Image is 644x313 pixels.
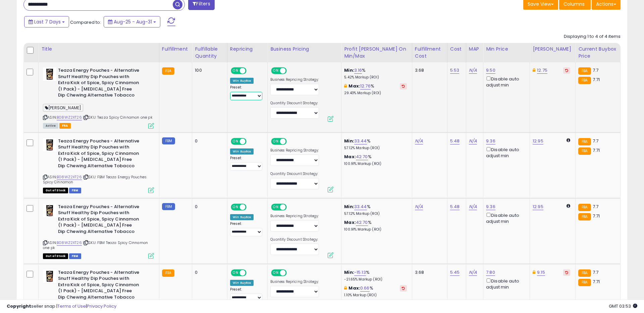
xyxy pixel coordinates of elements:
span: 7.7 [593,269,598,275]
a: N/A [469,203,477,210]
div: ASIN: [43,204,154,258]
span: 7.71 [593,278,600,285]
b: Max: [344,219,356,226]
a: 5.48 [450,138,460,144]
small: FBA [578,138,591,145]
a: 33.44 [354,138,367,144]
span: Aug-25 - Aug-31 [114,18,152,25]
b: Min: [344,203,354,210]
div: 3.68 [415,67,442,73]
div: Cost [450,46,463,53]
div: Fulfillment [162,46,189,53]
small: FBA [578,269,591,277]
div: Min Price [486,46,527,53]
p: 100.91% Markup (ROI) [344,162,407,166]
div: Business Pricing [270,46,338,53]
small: FBA [578,147,591,155]
div: Current Buybox Price [578,46,618,60]
div: Preset: [230,85,262,100]
div: 100 [195,67,222,73]
span: | SKU: Teaza Spicy Cinnamon one pk [83,115,153,120]
a: 42.70 [356,219,368,226]
a: 5.48 [450,203,460,210]
div: Win BuyBox [230,280,254,286]
div: Title [41,46,156,53]
div: % [344,220,407,232]
p: 100.91% Markup (ROI) [344,227,407,232]
b: Teaza Energy Pouches - Alternative Snuff Healthy Dip Pouches with Extra Kick of Spice, Spicy Cinn... [58,138,140,171]
div: % [344,154,407,166]
p: 1.10% Markup (ROI) [344,293,407,298]
span: ON [231,204,240,210]
div: % [344,138,407,150]
div: 0 [195,269,222,275]
p: 57.12% Markup (ROI) [344,211,407,216]
a: B08WZ2XT26 [57,115,82,120]
label: Business Repricing Strategy: [270,148,319,153]
a: 0.66 [360,285,370,292]
a: 12.75 [537,67,547,74]
span: ON [231,270,240,275]
small: FBA [578,67,591,75]
label: Quantity Discount Strategy: [270,101,319,106]
span: 2025-09-8 03:53 GMT [609,303,637,309]
div: Fulfillment Cost [415,46,444,60]
b: Max: [344,153,356,160]
div: Fulfillable Quantity [195,46,224,60]
a: 5.53 [450,67,460,74]
a: 33.44 [354,203,367,210]
label: Quantity Discount Strategy: [270,172,319,176]
div: Preset: [230,156,262,171]
button: Aug-25 - Aug-31 [104,16,160,27]
span: [PERSON_NAME] [43,104,83,112]
a: N/A [415,138,423,144]
span: 7.71 [593,76,600,83]
a: 7.80 [486,269,495,276]
span: OFF [286,270,297,275]
span: All listings currently available for purchase on Amazon [43,123,58,129]
span: 7.71 [593,213,600,219]
div: MAP [469,46,480,53]
span: FBA [59,123,71,129]
small: FBM [162,137,175,144]
span: All listings that are currently out of stock and unavailable for purchase on Amazon [43,188,68,193]
div: ASIN: [43,67,154,128]
label: Business Repricing Strategy: [270,77,319,82]
div: Win BuyBox [230,148,254,154]
span: ON [231,138,240,144]
b: Teaza Energy Pouches - Alternative Snuff Healthy Dip Pouches with Extra Kick of Spice, Spicy Cinn... [58,204,140,237]
a: 12.95 [533,203,543,210]
div: Repricing [230,46,265,53]
span: OFF [286,68,297,74]
span: OFF [246,204,256,210]
small: FBA [578,204,591,211]
a: B08WZ2XT26 [57,240,82,246]
b: Max: [348,285,360,291]
p: 57.12% Markup (ROI) [344,146,407,150]
a: N/A [415,203,423,210]
span: 7.7 [593,67,598,73]
span: 7.7 [593,203,598,210]
a: 5.45 [450,269,460,276]
i: This overrides the store level max markup for this listing [344,84,347,88]
span: 7.7 [593,138,598,144]
span: OFF [246,68,256,74]
b: Min: [344,138,354,144]
button: Last 7 Days [24,16,69,27]
div: % [344,67,407,80]
div: Preset: [230,287,262,302]
small: FBA [162,269,174,277]
div: Win BuyBox [230,78,254,84]
span: ON [272,204,280,210]
label: Business Repricing Strategy: [270,279,319,284]
span: ON [272,68,280,74]
a: 12.95 [533,138,543,144]
span: OFF [246,270,256,275]
a: 9.15 [537,269,545,276]
div: Disable auto adjust min [486,75,525,88]
div: ASIN: [43,138,154,193]
img: 41M58eau1eL._SL40_.jpg [43,269,56,283]
b: Teaza Energy Pouches - Alternative Snuff Healthy Dip Pouches with Extra Kick of Spice, Spicy Cinn... [58,269,140,302]
i: This overrides the store level Dynamic Max Price for this listing [533,68,535,72]
div: Disable auto adjust min [486,146,525,159]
